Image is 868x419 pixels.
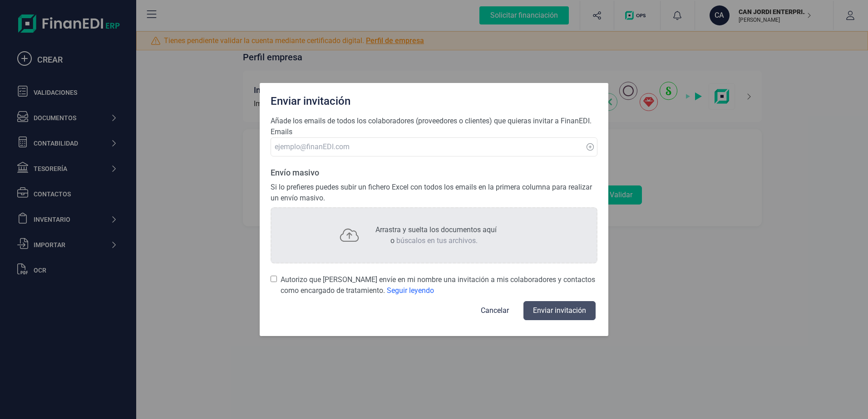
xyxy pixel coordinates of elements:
span: Arrastra y suelta los documentos aquí o [375,225,497,245]
span: Autorizo que [PERSON_NAME] envíe en mi nombre una invitación a mis colaboradores y contactos como... [281,274,598,296]
button: Enviar invitación [523,301,596,320]
p: Envío masivo [271,167,597,178]
span: Seguir leyendo [387,286,434,295]
input: ejemplo@finanEDI.com [271,137,597,156]
p: Añade los emails de todos los colaboradores (proveedores o clientes) que quieras invitar a FinanEDI. [271,116,597,127]
input: Autorizo que [PERSON_NAME] envíe en mi nombre una invitación a mis colaboradores y contactos como... [271,274,277,283]
span: Emails [271,127,292,136]
p: Si lo prefieres puedes subir un fichero Excel con todos los emails en la primera columna para rea... [271,182,597,204]
div: Arrastra y suelta los documentos aquío búscalos en tus archivos. [271,207,597,263]
span: búscalos en tus archivos. [396,236,478,245]
div: Enviar invitación [267,90,601,108]
button: Cancelar [470,300,520,322]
